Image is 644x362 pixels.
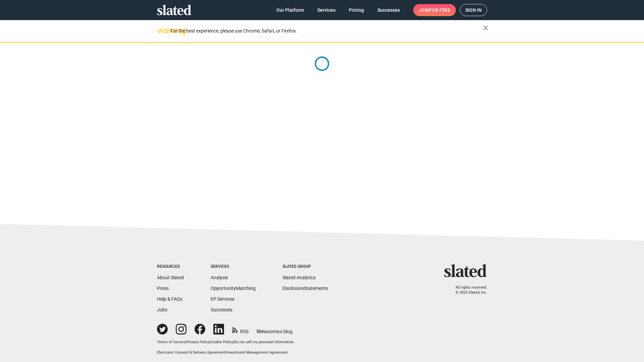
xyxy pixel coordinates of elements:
[157,340,185,344] a: Terms of Service
[429,4,450,16] span: for free
[157,296,182,302] a: Help & FAQs
[465,4,482,16] span: Sign in
[460,4,487,16] a: Sign in
[226,350,288,355] a: Investment Management Agreement
[211,296,234,302] a: EP Services
[271,4,309,16] a: Our Platform
[157,286,169,291] a: Press
[377,4,400,16] span: Successes
[185,340,186,344] span: |
[282,264,328,269] div: Slated Group
[157,307,167,312] a: Jobs
[232,324,249,335] a: RSS
[234,340,294,345] button: Do not sell my personal information
[211,307,232,312] a: Successes
[317,4,335,16] span: Services
[482,24,490,32] mat-icon: close
[343,4,369,16] a: Pricing
[158,26,166,35] mat-icon: warning
[282,275,316,280] a: Slated Analytics
[170,26,483,36] div: For the best experience, please use Chrome, Safari, or Firefox.
[233,340,234,344] span: |
[312,4,341,16] a: Services
[225,350,226,355] span: |
[413,4,456,16] a: Joinfor free
[349,4,364,16] span: Pricing
[257,329,265,334] span: film
[157,264,184,269] div: Resources
[211,286,256,291] a: OpportunityMatching
[419,4,450,16] span: Join
[372,4,405,16] a: Successes
[157,275,184,280] a: About Slated
[211,264,256,269] div: Services
[211,275,228,280] a: Analysis
[276,4,304,16] span: Our Platform
[257,323,292,335] a: filmonomics blog
[448,285,487,295] p: All rights reserved. © 2025 Slated, Inc.
[211,340,233,344] a: Cookie Policy
[282,286,328,291] a: DisclosureStatements
[186,340,210,344] a: Privacy Policy
[157,350,225,355] a: Electronic Consent & Delivery Agreement
[210,340,211,344] span: |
